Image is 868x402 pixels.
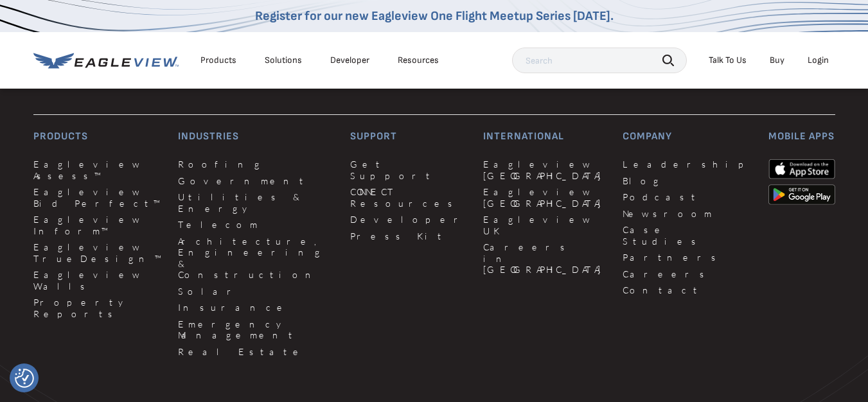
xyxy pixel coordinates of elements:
[483,214,607,236] a: Eagleview UK
[15,369,34,388] button: Consent Preferences
[768,159,835,179] img: apple-app-store.png
[178,130,335,143] h3: Industries
[178,219,335,231] a: Telecom
[33,214,163,236] a: Eagleview Inform™
[255,8,614,24] a: Register for our new Eagleview One Flight Meetup Series [DATE].
[350,186,468,209] a: CONNECT Resources
[350,130,468,143] h3: Support
[808,55,829,66] div: Login
[623,224,752,247] a: Case Studies
[623,175,752,187] a: Blog
[768,184,835,205] img: google-play-store_b9643a.png
[178,302,335,313] a: Insurance
[398,55,439,66] div: Resources
[512,48,687,73] input: Search
[483,130,607,143] h3: International
[768,130,835,143] h3: Mobile Apps
[33,159,163,181] a: Eagleview Assess™
[33,269,163,292] a: Eagleview Walls
[483,186,607,209] a: Eagleview [GEOGRAPHIC_DATA]
[33,186,163,209] a: Eagleview Bid Perfect™
[350,231,468,242] a: Press Kit
[33,130,163,143] h3: Products
[623,191,752,203] a: Podcast
[623,159,752,170] a: Leadership
[178,191,335,214] a: Utilities & Energy
[350,159,468,181] a: Get Support
[178,175,335,187] a: Government
[623,130,752,143] h3: Company
[178,319,335,341] a: Emergency Management
[483,159,607,181] a: Eagleview [GEOGRAPHIC_DATA]
[709,55,747,66] div: Talk To Us
[178,346,335,358] a: Real Estate
[265,55,302,66] div: Solutions
[178,159,335,170] a: Roofing
[33,241,163,264] a: Eagleview TrueDesign™
[15,369,34,388] img: Revisit consent button
[350,214,468,225] a: Developer
[178,236,335,281] a: Architecture, Engineering & Construction
[770,55,784,66] a: Buy
[33,297,163,319] a: Property Reports
[623,208,752,220] a: Newsroom
[330,55,369,66] a: Developer
[483,241,607,275] a: Careers in [GEOGRAPHIC_DATA]
[200,55,236,66] div: Products
[178,286,335,297] a: Solar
